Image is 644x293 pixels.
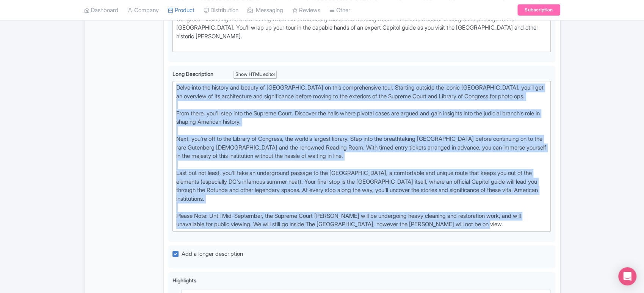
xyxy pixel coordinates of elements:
[233,71,277,79] div: Show HTML editor
[172,71,215,77] span: Long Description
[176,83,547,229] div: Delve into the history and beauty of [GEOGRAPHIC_DATA] on this comprehensive tour. Starting outsi...
[517,5,560,16] a: Subscription
[172,277,196,284] span: Highlights
[182,250,243,257] span: Add a longer description
[618,267,636,285] div: Open Intercom Messenger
